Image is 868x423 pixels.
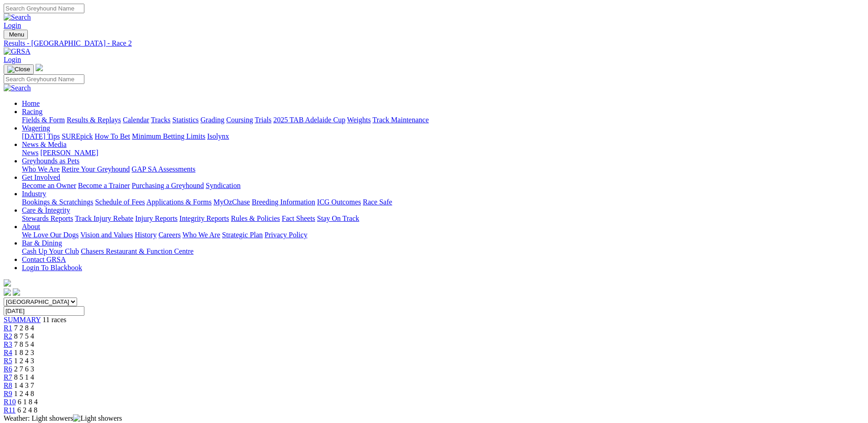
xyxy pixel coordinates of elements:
span: 8 7 5 4 [14,332,34,340]
div: Care & Integrity [22,214,864,223]
a: Wagering [22,124,50,132]
a: R5 [4,357,12,365]
div: News & Media [22,149,864,157]
a: Bar & Dining [22,239,62,247]
a: R3 [4,340,12,348]
img: facebook.svg [4,288,11,296]
a: Who We Are [182,231,220,239]
a: History [135,231,156,239]
a: Grading [201,116,224,124]
a: SUREpick [62,132,93,140]
a: News & Media [22,141,67,148]
a: Trials [255,116,271,124]
a: Contact GRSA [22,256,66,263]
a: Racing [22,108,42,115]
a: Statistics [172,116,199,124]
a: MyOzChase [213,198,250,206]
img: logo-grsa-white.png [4,279,11,287]
a: Fact Sheets [282,214,315,222]
a: Injury Reports [135,214,177,222]
img: Close [7,66,30,73]
a: R9 [4,390,12,397]
span: R8 [4,381,12,389]
img: GRSA [4,47,31,56]
a: Home [22,99,40,107]
a: Strategic Plan [222,231,263,239]
span: 6 2 4 8 [17,406,37,414]
a: Careers [158,231,181,239]
span: 6 1 8 4 [18,398,38,406]
div: Greyhounds as Pets [22,165,864,173]
a: Weights [347,116,371,124]
span: R11 [4,406,16,414]
a: Results & Replays [67,116,121,124]
a: About [22,223,40,230]
div: Wagering [22,132,864,141]
a: Chasers Restaurant & Function Centre [81,247,193,255]
span: 1 2 4 3 [14,357,34,365]
a: R6 [4,365,12,373]
a: SUMMARY [4,316,41,324]
a: Fields & Form [22,116,65,124]
a: Greyhounds as Pets [22,157,79,165]
img: Search [4,13,31,21]
span: R1 [4,324,12,332]
div: About [22,231,864,239]
a: Purchasing a Greyhound [132,182,204,189]
a: Become an Owner [22,182,76,189]
a: Stewards Reports [22,214,73,222]
a: Login [4,21,21,29]
a: How To Bet [95,132,130,140]
a: News [22,149,38,157]
input: Search [4,4,84,13]
a: We Love Our Dogs [22,231,78,239]
a: Become a Trainer [78,182,130,189]
a: Tracks [151,116,171,124]
a: [PERSON_NAME] [40,149,98,157]
img: Light showers [73,414,122,423]
a: Syndication [206,182,240,189]
span: 1 4 3 7 [14,381,34,389]
input: Select date [4,306,84,316]
span: 2 7 6 3 [14,365,34,373]
a: Get Involved [22,173,60,181]
a: GAP SA Assessments [132,165,196,173]
a: R10 [4,398,16,406]
button: Toggle navigation [4,64,34,74]
div: Bar & Dining [22,247,864,256]
a: Vision and Values [80,231,133,239]
a: Privacy Policy [265,231,307,239]
a: Schedule of Fees [95,198,145,206]
span: 7 2 8 4 [14,324,34,332]
a: Retire Your Greyhound [62,165,130,173]
a: Stay On Track [317,214,359,222]
a: R4 [4,349,12,356]
a: R2 [4,332,12,340]
span: Weather: Light showers [4,414,122,422]
input: Search [4,74,84,84]
a: Isolynx [207,132,229,140]
div: Industry [22,198,864,206]
a: Login To Blackbook [22,264,82,272]
a: Industry [22,190,46,198]
span: 7 8 5 4 [14,340,34,348]
span: 8 5 1 4 [14,373,34,381]
a: Care & Integrity [22,206,70,214]
a: [DATE] Tips [22,132,60,140]
a: 2025 TAB Adelaide Cup [273,116,345,124]
a: Results - [GEOGRAPHIC_DATA] - Race 2 [4,39,864,47]
a: Track Maintenance [373,116,429,124]
a: Applications & Forms [146,198,212,206]
a: Cash Up Your Club [22,247,79,255]
a: Breeding Information [252,198,315,206]
a: R7 [4,373,12,381]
